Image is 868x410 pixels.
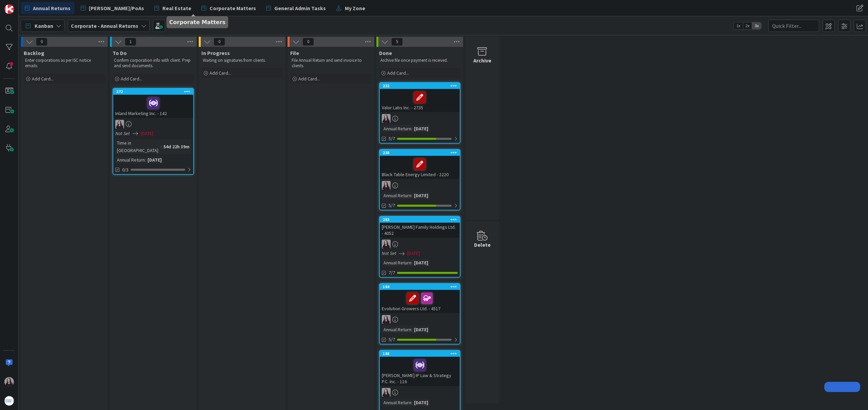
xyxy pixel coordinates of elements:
div: 238Black Table Energy Limited - 2220 [380,150,460,179]
div: [DATE] [412,125,430,132]
span: 5/7 [389,202,395,209]
div: 272 [113,89,193,95]
div: Annual Return [382,125,411,132]
span: 2x [743,22,752,29]
span: In Progress [201,50,230,56]
div: Annual Return [382,399,411,406]
i: Not Set [115,130,130,136]
span: 0 [214,38,225,46]
img: BC [382,181,391,190]
input: Quick Filter... [768,20,819,32]
span: Add Card... [32,76,54,82]
a: 272Inland Marketing Inc. - 142BCNot Set[DATE]Time in [GEOGRAPHIC_DATA]:54d 22h 39mAnnual Return:[... [113,88,194,175]
div: BC [380,114,460,123]
div: BC [380,240,460,248]
div: [DATE] [412,326,430,333]
a: Annual Returns [21,2,75,14]
div: 188 [383,351,460,356]
span: File [290,50,299,56]
img: Visit kanbanzone.com [4,4,14,14]
a: Real Estate [150,2,195,14]
a: 238Black Table Energy Limited - 2220BCAnnual Return:[DATE]5/7 [379,149,460,210]
div: [DATE] [412,259,430,266]
div: [DATE] [412,192,430,199]
div: 232 [383,83,460,88]
div: Time in [GEOGRAPHIC_DATA] [115,139,161,154]
img: BC [382,388,391,397]
div: 188[PERSON_NAME] IP Law & Strategy P.C. Inc. - 116 [380,351,460,386]
a: 283[PERSON_NAME] Family Holdings Ltd. - 4052BCNot Set[DATE]Annual Return:[DATE]7/7 [379,216,460,278]
div: Black Table Energy Limited - 2220 [380,156,460,179]
div: 184Evolution Growers Ltd. - 4517 [380,284,460,313]
span: : [411,326,412,333]
span: 1x [734,22,743,29]
span: 3x [752,22,761,29]
div: 238 [380,150,460,156]
a: 184Evolution Growers Ltd. - 4517BCAnnual Return:[DATE]5/7 [379,283,460,344]
span: Add Card... [121,76,142,82]
div: [DATE] [146,156,163,164]
p: Confirm corporation info with client. Prep and send documents. [114,58,193,69]
span: 5/7 [389,135,395,142]
p: Archive file once payment is received. [380,58,459,63]
div: 272Inland Marketing Inc. - 142 [113,89,193,118]
div: BC [380,315,460,324]
span: 0/3 [122,166,129,173]
div: 232 [380,83,460,89]
div: Annual Return [382,259,411,266]
div: BC [113,120,193,129]
span: 5/7 [389,336,395,343]
div: Annual Return [115,156,145,164]
a: 232Valor Labs Inc. - 2735BCAnnual Return:[DATE]5/7 [379,82,460,144]
div: Valor Labs Inc. - 2735 [380,89,460,112]
span: : [411,259,412,266]
div: 54d 22h 39m [162,143,191,150]
span: : [411,192,412,199]
span: [DATE] [407,250,420,257]
span: To Do [113,50,127,56]
span: : [145,156,146,164]
span: Annual Returns [33,4,71,12]
div: 272 [116,89,193,94]
a: Corporate Matters [197,2,260,14]
span: My Zone [345,4,365,12]
img: BC [4,377,14,387]
div: Archive [473,56,491,64]
p: Enter corporations as per ISC notice emails. [25,58,104,69]
i: Not Set [382,250,396,256]
span: General Admin Tasks [274,4,326,12]
a: General Admin Tasks [262,2,330,14]
a: [PERSON_NAME]/PoAs [77,2,148,14]
p: File Annual Return and send invoice to clients. [292,58,370,69]
a: My Zone [332,2,369,14]
span: 1 [125,38,136,46]
span: Add Card... [298,76,320,82]
img: BC [382,114,391,123]
span: : [411,399,412,406]
div: Delete [474,241,491,249]
span: [PERSON_NAME]/PoAs [89,4,144,12]
div: Annual Return [382,326,411,333]
span: 0 [302,38,314,46]
div: 283 [380,217,460,223]
div: 184 [383,284,460,289]
b: Corporate - Annual Returns [71,22,138,29]
span: Kanban [35,22,53,30]
span: : [411,125,412,132]
div: Evolution Growers Ltd. - 4517 [380,290,460,313]
span: : [161,143,162,150]
div: 232Valor Labs Inc. - 2735 [380,83,460,112]
div: [DATE] [412,399,430,406]
span: 0 [36,38,47,46]
span: Corporate Matters [210,4,256,12]
div: 188 [380,351,460,357]
span: 7/7 [389,269,395,276]
span: Backlog [24,50,44,56]
div: 184 [380,284,460,290]
img: BC [115,120,124,129]
img: avatar [4,396,14,406]
div: 238 [383,150,460,155]
span: 5 [391,38,403,46]
span: Add Card... [387,70,409,76]
h5: Corporate Matters [169,19,225,25]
